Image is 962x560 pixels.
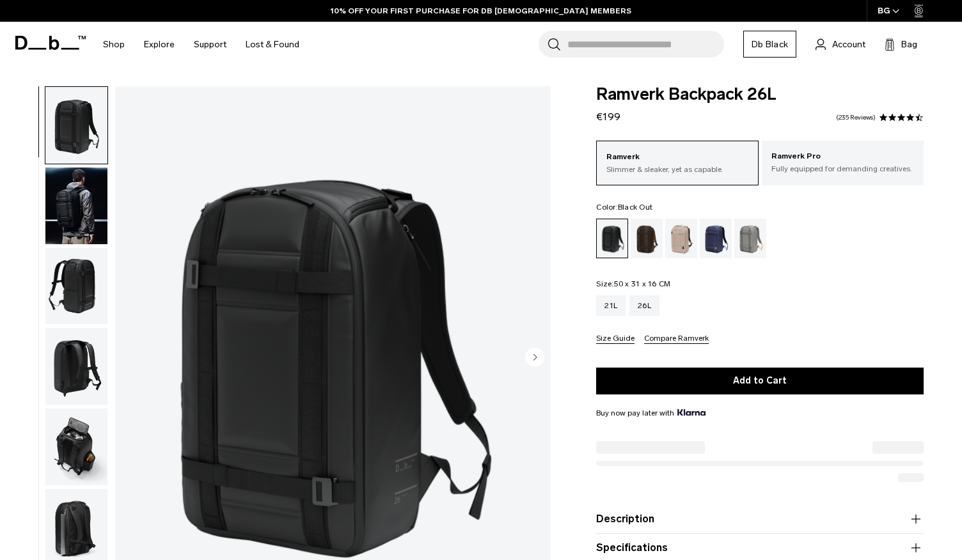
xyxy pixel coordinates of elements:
[45,328,107,405] img: Ramverk Backpack 26L Black Out
[665,219,697,258] a: Fogbow Beige
[45,167,107,244] img: Ramverk Backpack 26L Black Out
[743,31,796,58] a: Db Black
[631,219,663,258] a: Espresso
[596,86,924,103] span: Ramverk Backpack 26L
[45,408,108,486] button: Ramverk Backpack 26L Black Out
[45,408,107,485] img: Ramverk Backpack 26L Black Out
[45,247,108,325] button: Ramverk Backpack 26L Black Out
[596,511,924,527] button: Description
[596,280,670,288] legend: Size:
[596,111,620,123] span: €199
[771,150,914,163] p: Ramverk Pro
[194,22,226,67] a: Support
[596,368,924,394] button: Add to Cart
[93,22,309,67] nav: Main Navigation
[771,163,914,175] p: Fully equipped for demanding creatives.
[606,151,748,164] p: Ramverk
[331,5,631,17] a: 10% OFF YOUR FIRST PURCHASE FOR DB [DEMOGRAPHIC_DATA] MEMBERS
[45,327,108,405] button: Ramverk Backpack 26L Black Out
[734,219,766,258] a: Sand Grey
[596,407,705,419] span: Buy now pay later with
[596,219,628,258] a: Black Out
[144,22,175,67] a: Explore
[45,86,108,164] button: Ramverk Backpack 26L Black Out
[614,279,671,288] span: 50 x 31 x 16 CM
[103,22,125,67] a: Shop
[700,219,732,258] a: Blue Hour
[45,167,108,245] button: Ramverk Backpack 26L Black Out
[816,36,865,52] a: Account
[596,203,652,211] legend: Color:
[832,38,865,51] span: Account
[885,36,917,52] button: Bag
[596,295,626,316] a: 21L
[596,540,924,556] button: Specifications
[45,248,107,325] img: Ramverk Backpack 26L Black Out
[596,334,635,344] button: Size Guide
[606,164,748,175] p: Slimmer & sleaker, yet as capable.
[629,295,659,316] a: 26L
[525,347,544,369] button: Next slide
[644,334,709,344] button: Compare Ramverk
[901,38,917,51] span: Bag
[836,114,876,121] a: 235 reviews
[762,141,924,184] a: Ramverk Pro Fully equipped for demanding creatives.
[246,22,299,67] a: Lost & Found
[618,203,652,212] span: Black Out
[677,409,705,416] img: {"height" => 20, "alt" => "Klarna"}
[45,87,107,164] img: Ramverk Backpack 26L Black Out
